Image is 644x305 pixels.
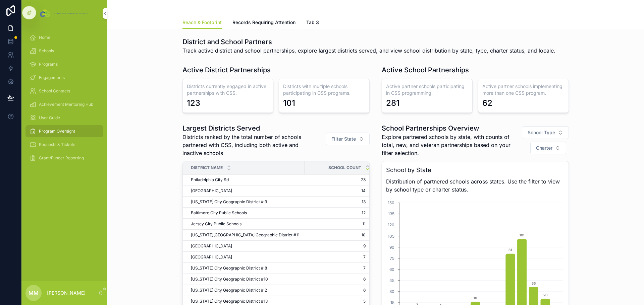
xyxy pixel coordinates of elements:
[191,199,301,205] a: [US_STATE] City Geographic District # 9
[25,112,103,124] a: User Guide
[191,299,301,304] a: [US_STATE] City Geographic District #13
[191,210,247,216] span: Baltimore City Public Schools
[528,129,555,136] span: School Type
[191,165,223,170] span: District Name
[306,16,319,30] a: Tab 3
[191,243,232,249] span: [GEOGRAPHIC_DATA]
[388,234,394,239] tspan: 105
[386,177,565,194] span: Distribution of partnered schools across states. Use the filter to view by school type or charter...
[191,188,301,194] a: [GEOGRAPHIC_DATA]
[305,277,366,282] a: 6
[25,152,103,164] a: Grant/Funder Reporting
[386,83,468,96] h3: Active partner schools participating in CSS programming.
[386,98,399,108] div: 281
[305,265,366,271] a: 7
[191,288,267,293] span: [US_STATE] City Geographic District # 2
[536,145,552,151] span: Charter
[191,288,301,293] a: [US_STATE] City Geographic District # 2
[21,27,107,173] div: scrollable content
[389,245,394,250] tspan: 90
[191,232,301,238] a: [US_STATE][GEOGRAPHIC_DATA] Geographic District #11
[182,133,319,157] span: Districts ranked by the total number of schools partnered with CSS, including both active and ina...
[482,83,565,96] h3: Active partner schools implementing more than one CSS program.
[474,296,477,300] text: 16
[191,265,267,271] span: [US_STATE] City Geographic District # 8
[39,129,75,134] span: Program Oversight
[191,265,301,271] a: [US_STATE] City Geographic District # 8
[382,124,519,133] h1: School Partnerships Overview
[25,125,103,137] a: Program Oversight
[305,188,366,194] a: 14
[25,72,103,84] a: Engagements
[39,8,90,19] img: App logo
[520,233,524,237] text: 101
[25,139,103,151] a: Requests & Tickets
[283,98,295,108] div: 101
[305,254,366,260] a: 7
[388,211,394,216] tspan: 135
[39,88,70,94] span: School Contacts
[39,102,93,107] span: Achievement Mentoring Hub
[182,19,222,26] span: Reach & Footprint
[382,133,519,157] span: Explore partnered schools by state, with counts of total, new, and veteran partnerships based on ...
[305,232,366,238] a: 10
[182,124,319,133] h1: Largest Districts Served
[39,142,75,147] span: Requests & Tickets
[232,19,296,26] span: Records Requiring Attention
[39,35,50,40] span: Home
[331,136,356,142] span: Filter State
[482,98,492,108] div: 62
[305,243,366,249] a: 9
[191,221,301,227] a: Jersey City Public Schools
[182,47,555,55] span: Track active district and school partnerships, explore largest districts served, and view school ...
[305,221,366,227] a: 11
[39,62,58,67] span: Programs
[305,210,366,216] a: 12
[191,199,267,205] span: [US_STATE] City Geographic District # 9
[386,165,565,175] h3: School by State
[191,221,241,227] span: Jersey City Public Schools
[25,31,103,44] a: Home
[305,177,366,182] a: 23
[305,288,366,293] a: 6
[390,256,394,261] tspan: 75
[382,65,469,75] h1: Active School Partnerships
[191,254,301,260] a: [GEOGRAPHIC_DATA]
[508,248,512,252] text: 81
[191,277,301,282] a: [US_STATE] City Geographic District #10
[47,290,86,296] p: [PERSON_NAME]
[191,188,232,194] span: [GEOGRAPHIC_DATA]
[25,58,103,70] a: Programs
[305,299,366,304] a: 5
[306,19,319,26] span: Tab 3
[522,126,569,139] button: Select Button
[389,267,394,272] tspan: 60
[187,83,269,96] h3: Districts currently engaged in active partnerships with CSS.
[326,133,370,145] button: Select Button
[39,75,65,80] span: Engagements
[532,281,536,285] text: 36
[25,98,103,110] a: Achievement Mentoring Hub
[530,142,566,154] button: Select Button
[191,299,268,304] span: [US_STATE] City Geographic District #13
[543,293,547,297] text: 20
[389,278,394,283] tspan: 45
[39,48,54,54] span: Schools
[388,222,394,227] tspan: 120
[388,200,394,205] tspan: 150
[182,16,222,29] a: Reach & Footprint
[191,243,301,249] a: [GEOGRAPHIC_DATA]
[191,277,268,282] span: [US_STATE] City Geographic District #10
[232,16,296,30] a: Records Requiring Attention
